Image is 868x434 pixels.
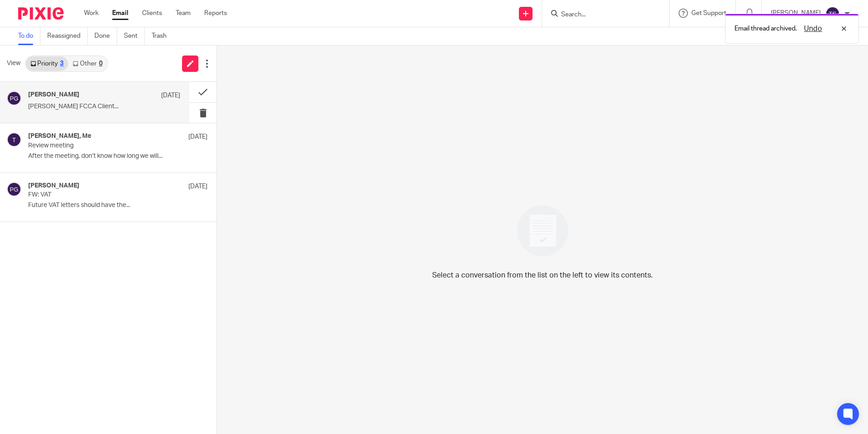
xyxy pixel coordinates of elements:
[124,27,145,45] a: Sent
[68,56,107,71] a: Other0
[28,103,180,111] p: [PERSON_NAME] FCCA Client...
[7,132,21,147] img: svg%3E
[18,7,64,20] img: Pixie
[28,152,207,160] p: After the meeting, don’t know how long we will...
[28,142,172,150] p: Review meeting
[84,9,99,18] a: Work
[511,199,574,262] img: image
[112,9,128,18] a: Email
[94,27,117,45] a: Done
[60,61,64,67] div: 3
[188,182,207,191] p: [DATE]
[161,91,180,100] p: [DATE]
[188,132,207,141] p: [DATE]
[28,202,207,209] p: Future VAT letters should have the...
[99,61,103,67] div: 0
[735,24,797,33] p: Email thread archived.
[47,27,88,45] a: Reassigned
[432,270,653,281] p: Select a conversation from the list on the left to view its contents.
[152,27,173,45] a: Trash
[7,91,21,106] img: svg%3E
[28,91,79,99] h4: [PERSON_NAME]
[28,132,91,140] h4: [PERSON_NAME], Me
[26,56,68,71] a: Priority3
[825,6,840,21] img: svg%3E
[204,9,227,18] a: Reports
[801,23,825,34] button: Undo
[7,182,21,197] img: svg%3E
[18,27,40,45] a: To do
[142,9,162,18] a: Clients
[28,182,79,190] h4: [PERSON_NAME]
[176,9,191,18] a: Team
[28,191,172,199] p: FW: VAT
[7,59,20,68] span: View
